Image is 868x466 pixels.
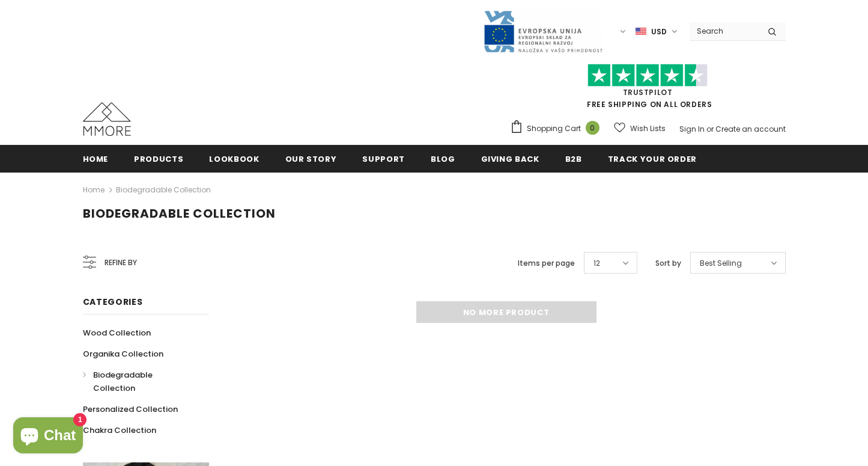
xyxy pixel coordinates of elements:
[623,87,673,97] a: Trustpilot
[83,425,156,436] span: Chakra Collection
[608,153,697,165] span: Track your order
[285,153,337,165] span: Our Story
[586,121,599,135] span: 0
[83,420,156,441] a: Chakra Collection
[83,322,151,343] a: Wood Collection
[83,153,109,165] span: Home
[134,145,183,172] a: Products
[134,153,183,165] span: Products
[83,145,109,172] a: Home
[630,123,666,135] span: Wish Lists
[483,10,603,54] img: Javni Razpis
[209,145,259,172] a: Lookbook
[362,153,405,165] span: support
[587,64,708,87] img: Trust Pilot Stars
[706,124,714,134] span: or
[83,343,163,364] a: Organika Collection
[83,102,131,136] img: MMORE Cases
[510,69,786,109] span: FREE SHIPPING ON ALL ORDERS
[518,257,575,269] label: Items per page
[481,145,539,172] a: Giving back
[10,417,86,456] inbox-online-store-chat: Shopify online store chat
[565,153,582,165] span: B2B
[83,327,151,339] span: Wood Collection
[636,26,646,37] img: USD
[527,123,581,135] span: Shopping Cart
[83,364,196,399] a: Biodegradable Collection
[614,118,666,139] a: Wish Lists
[285,145,337,172] a: Our Story
[483,26,603,36] a: Javni Razpis
[83,183,105,197] a: Home
[690,22,759,40] input: Search Site
[83,348,163,360] span: Organika Collection
[83,205,276,222] span: Biodegradable Collection
[83,403,178,415] span: Personalized Collection
[700,257,742,269] span: Best Selling
[93,369,153,394] span: Biodegradable Collection
[116,185,211,195] a: Biodegradable Collection
[679,124,705,134] a: Sign In
[655,257,681,269] label: Sort by
[431,153,455,165] span: Blog
[715,124,786,134] a: Create an account
[105,256,137,269] span: Refine by
[209,153,259,165] span: Lookbook
[362,145,405,172] a: support
[565,145,582,172] a: B2B
[608,145,697,172] a: Track your order
[481,153,539,165] span: Giving back
[83,296,143,308] span: Categories
[510,120,605,138] a: Shopping Cart 0
[651,26,667,38] span: USD
[593,257,600,269] span: 12
[431,145,455,172] a: Blog
[83,399,178,420] a: Personalized Collection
